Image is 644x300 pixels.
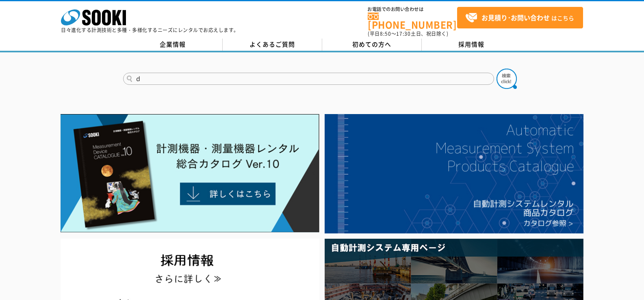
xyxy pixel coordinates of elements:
[396,30,411,37] span: 17:30
[223,39,322,51] a: よくあるご質問
[497,69,517,89] img: btn_search.png
[380,30,391,37] span: 8:50
[368,13,457,29] a: [PHONE_NUMBER]
[422,39,521,51] a: 採用情報
[457,7,583,28] a: お見積り･お問い合わせはこちら
[61,114,319,233] img: Catalog Ver10
[325,114,583,233] img: 自動計測システムカタログ
[123,39,223,51] a: 企業情報
[481,13,550,22] strong: お見積り･お問い合わせ
[61,28,239,32] p: 日々進化する計測技術と多種・多様化するニーズにレンタルでお応えします。
[123,73,494,85] input: 商品名、型式、NETIS番号を入力してください
[465,12,574,24] span: はこちら
[368,30,448,37] span: (平日 ～ 土日、祝日除く)
[368,7,457,12] span: お電話でのお問い合わせは
[352,40,391,49] span: 初めての方へ
[322,39,422,51] a: 初めての方へ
